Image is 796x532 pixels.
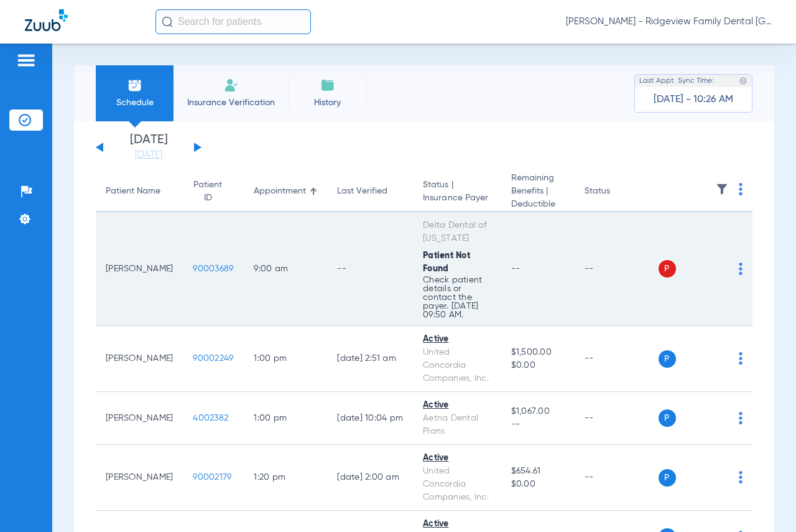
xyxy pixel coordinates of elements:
[162,16,173,27] img: Search Icon
[659,469,676,487] span: P
[254,185,306,198] div: Appointment
[254,185,317,198] div: Appointment
[337,185,387,198] div: Last Verified
[575,445,659,511] td: --
[96,326,183,392] td: [PERSON_NAME]
[511,405,565,418] span: $1,067.00
[327,326,413,392] td: [DATE] 2:51 AM
[413,172,501,212] th: Status |
[96,392,183,445] td: [PERSON_NAME]
[739,77,747,85] img: last sync help info
[511,359,565,372] span: $0.00
[327,392,413,445] td: [DATE] 10:04 PM
[423,346,491,385] div: United Concordia Companies, Inc.
[105,96,164,109] span: Schedule
[739,352,743,365] img: group-dot-blue.svg
[566,16,771,28] span: [PERSON_NAME] - Ridgeview Family Dental [GEOGRAPHIC_DATA]
[127,78,142,93] img: Schedule
[739,471,743,483] img: group-dot-blue.svg
[244,445,327,511] td: 1:20 PM
[575,172,659,212] th: Status
[423,399,491,412] div: Active
[423,518,491,531] div: Active
[298,96,357,109] span: History
[575,326,659,392] td: --
[244,326,327,392] td: 1:00 PM
[327,445,413,511] td: [DATE] 2:00 AM
[639,75,714,87] span: Last Appt. Sync Time:
[423,412,491,438] div: Aetna Dental Plans
[575,392,659,445] td: --
[575,212,659,326] td: --
[423,465,491,504] div: United Concordia Companies, Inc.
[111,149,186,161] a: [DATE]
[423,219,491,245] div: Delta Dental of [US_STATE]
[193,414,228,422] span: 4002382
[423,333,491,346] div: Active
[106,185,160,198] div: Patient Name
[193,354,233,363] span: 90002249
[659,260,676,278] span: P
[654,93,733,106] span: [DATE] - 10:26 AM
[511,198,565,211] span: Deductible
[659,350,676,368] span: P
[193,473,231,482] span: 90002179
[511,465,565,478] span: $654.61
[716,183,728,195] img: filter.svg
[511,478,565,491] span: $0.00
[327,212,413,326] td: --
[16,53,36,68] img: hamburger-icon
[423,251,470,273] span: Patient Not Found
[193,264,233,273] span: 90003689
[193,179,234,205] div: Patient ID
[320,78,335,93] img: History
[193,179,223,205] div: Patient ID
[659,409,676,427] span: P
[501,172,575,212] th: Remaining Benefits |
[423,276,491,319] p: Check patient details or contact the payer. [DATE] 09:50 AM.
[106,185,173,198] div: Patient Name
[511,346,565,359] span: $1,500.00
[224,78,239,93] img: Manual Insurance Verification
[511,418,565,431] span: --
[111,134,186,161] li: [DATE]
[337,185,403,198] div: Last Verified
[96,445,183,511] td: [PERSON_NAME]
[155,9,311,34] input: Search for patients
[423,192,491,205] span: Insurance Payer
[244,212,327,326] td: 9:00 AM
[183,96,279,109] span: Insurance Verification
[423,452,491,465] div: Active
[96,212,183,326] td: [PERSON_NAME]
[25,9,68,31] img: Zuub Logo
[739,263,743,275] img: group-dot-blue.svg
[511,264,521,273] span: --
[739,412,743,424] img: group-dot-blue.svg
[734,472,796,532] iframe: Chat Widget
[739,183,743,195] img: group-dot-blue.svg
[244,392,327,445] td: 1:00 PM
